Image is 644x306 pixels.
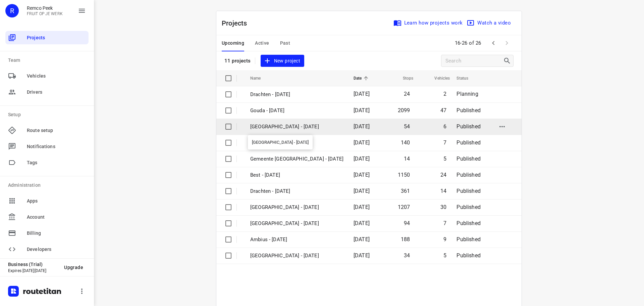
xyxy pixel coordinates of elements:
span: 5 [443,252,446,259]
span: 94 [404,220,410,226]
span: New project [265,57,300,65]
span: [DATE] [354,91,370,97]
span: 34 [404,252,410,259]
span: 14 [440,188,446,194]
span: 188 [401,236,410,243]
span: [DATE] [354,107,370,114]
span: [DATE] [354,220,370,226]
span: 9 [443,236,446,243]
div: Billing [5,226,89,240]
span: Developers [27,246,86,253]
span: 140 [401,139,410,146]
p: Essen - Wednesday [250,139,343,147]
span: 2 [443,91,446,97]
span: Upgrade [64,265,83,270]
p: Setup [8,111,89,118]
span: Projects [27,34,86,41]
span: Published [457,236,481,243]
span: Published [457,204,481,210]
p: Drachten - Wednesday [250,187,343,195]
span: Tags [27,159,86,166]
span: Published [457,156,481,162]
p: Expires [DATE][DATE] [8,268,59,273]
p: Gemeente Rotterdam - Wednesday [250,155,343,163]
p: Projects [222,18,253,28]
p: Zwolle - Wednesday [250,204,343,211]
span: Drivers [27,89,86,96]
p: 11 projects [224,58,251,64]
span: Published [457,139,481,146]
div: Developers [5,243,89,256]
span: Account [27,214,86,221]
span: Published [457,220,481,226]
span: Vehicles [426,74,450,82]
span: 30 [440,204,446,210]
span: Date [354,74,371,82]
span: 5 [443,156,446,162]
span: 14 [404,156,410,162]
span: [DATE] [354,139,370,146]
span: [DATE] [354,172,370,178]
span: Vehicles [27,73,86,80]
span: 1150 [398,172,410,178]
span: 361 [401,188,410,194]
span: Next Page [500,36,514,50]
span: Previous Page [487,36,500,50]
span: Published [457,107,481,114]
span: Notifications [27,143,86,150]
span: 24 [404,91,410,97]
div: Drivers [5,85,89,99]
span: Status [457,74,477,82]
div: Search [503,57,513,65]
p: Gemeente Rotterdam - Monday [250,252,343,260]
p: Business (Trial) [8,262,59,267]
p: Ambius - Monday [250,236,343,244]
span: 24 [440,172,446,178]
span: Published [457,188,481,194]
span: 7 [443,220,446,226]
span: Stops [394,74,414,82]
span: 2099 [398,107,410,114]
p: Administration [8,182,89,189]
button: New project [261,55,304,67]
p: Team [8,57,89,64]
p: Gouda - Wednesday [250,107,343,115]
div: Account [5,210,89,224]
span: 54 [404,123,410,130]
div: R [5,4,19,17]
div: Vehicles [5,69,89,83]
span: 16-26 of 26 [452,36,484,50]
span: Published [457,172,481,178]
div: Projects [5,31,89,44]
span: [DATE] [354,236,370,243]
span: Upcoming [222,39,244,47]
div: Notifications [5,140,89,153]
span: [DATE] [354,123,370,130]
span: [DATE] [354,252,370,259]
div: Apps [5,194,89,208]
p: Best - Wednesday [250,171,343,179]
span: [DATE] [354,156,370,162]
p: Drachten - Thursday [250,91,343,98]
p: [GEOGRAPHIC_DATA] - [DATE] [250,123,343,131]
span: Published [457,252,481,259]
span: 47 [440,107,446,114]
span: Published [457,123,481,130]
span: Route setup [27,127,86,134]
button: Upgrade [59,261,89,273]
span: Active [255,39,269,47]
span: [DATE] [354,204,370,210]
span: Planning [457,91,478,97]
span: Apps [27,198,86,205]
p: FRUIT OP JE WERK [27,11,63,16]
span: Past [280,39,290,47]
span: 1207 [398,204,410,210]
span: [DATE] [354,188,370,194]
p: Gemeente Rotterdam - Tuesday [250,220,343,227]
div: Tags [5,156,89,169]
input: Search projects [445,56,503,66]
span: 7 [443,139,446,146]
span: 6 [443,123,446,130]
span: Billing [27,230,86,237]
p: Remco Peek [27,5,63,11]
